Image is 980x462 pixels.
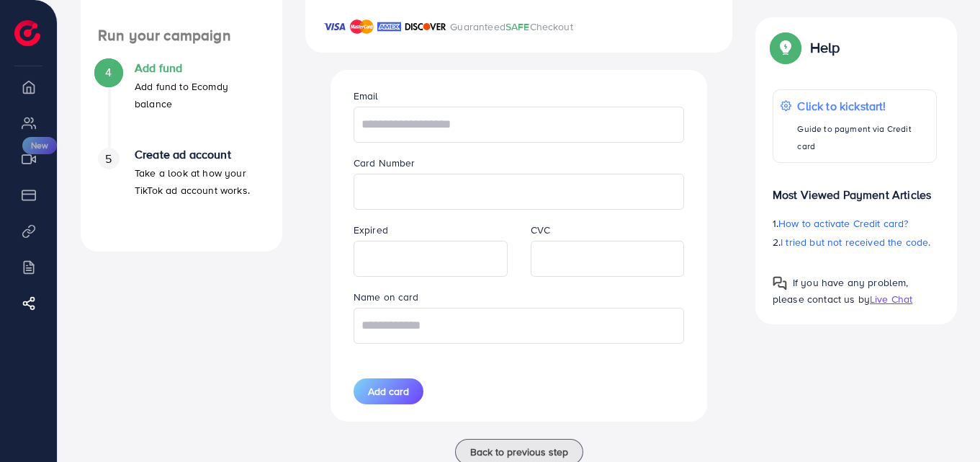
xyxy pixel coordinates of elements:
img: Popup guide [773,35,799,61]
p: Most Viewed Payment Articles [773,174,937,203]
label: CVC [531,223,550,237]
p: Help [810,39,840,56]
p: Take a look at how your TikTok ad account works. [135,164,265,199]
li: Create ad account [81,148,282,234]
img: brand [350,18,374,35]
iframe: Secure card number input frame [361,176,677,208]
iframe: Secure CVC input frame [539,243,677,275]
label: Name on card [354,290,419,304]
span: If you have any problem, please contact us by [773,275,909,306]
p: Guide to payment via Credit card [797,120,929,155]
span: I tried but not received the code. [781,235,930,249]
label: Expired [354,223,388,237]
p: Guaranteed Checkout [450,18,573,35]
img: logo [14,20,40,46]
span: 4 [105,64,112,81]
img: brand [323,18,346,35]
label: Email [354,89,379,103]
h4: Run your campaign [81,27,282,45]
p: Add fund to Ecomdy balance [135,78,265,112]
img: brand [377,18,401,35]
p: Click to kickstart! [797,97,929,115]
button: Add card [354,378,423,404]
p: 1. [773,215,937,232]
span: SAFE [505,19,530,34]
h4: Add fund [135,61,265,75]
iframe: Chat [919,397,969,451]
span: Back to previous step [470,445,568,459]
img: brand [405,18,446,35]
h4: Create ad account [135,148,265,161]
span: Add card [368,384,409,399]
iframe: Secure expiration date input frame [361,243,500,275]
span: 5 [105,151,112,167]
img: Popup guide [773,276,787,290]
span: How to activate Credit card? [778,216,908,231]
li: Add fund [81,61,282,148]
p: 2. [773,234,937,251]
label: Card Number [354,156,415,170]
span: Live Chat [870,292,912,306]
